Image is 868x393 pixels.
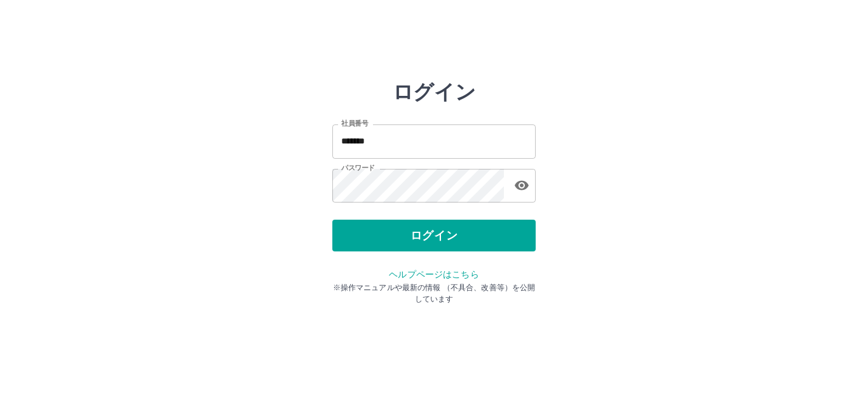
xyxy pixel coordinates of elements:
h2: ログイン [393,80,476,104]
a: ヘルプページはこちら [389,269,478,279]
button: ログイン [332,220,536,251]
label: パスワード [341,163,375,173]
p: ※操作マニュアルや最新の情報 （不具合、改善等）を公開しています [332,282,536,305]
label: 社員番号 [341,119,368,128]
